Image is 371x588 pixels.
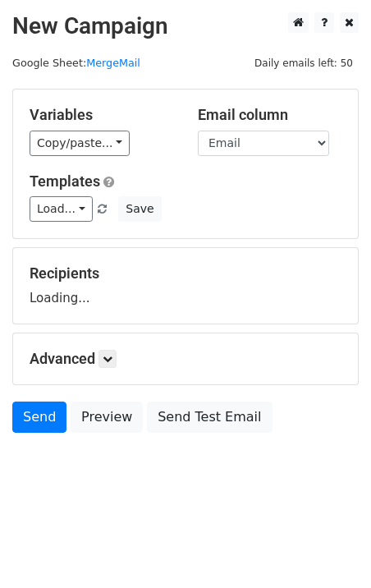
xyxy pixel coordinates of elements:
[30,131,130,156] a: Copy/paste...
[118,196,161,222] button: Save
[71,402,143,433] a: Preview
[12,12,359,40] h2: New Campaign
[147,402,272,433] a: Send Test Email
[12,402,66,433] a: Send
[198,106,341,124] h5: Email column
[30,196,93,222] a: Load...
[30,350,341,368] h5: Advanced
[86,57,140,69] a: MergeMail
[30,264,341,307] div: Loading...
[30,106,173,124] h5: Variables
[12,57,140,69] small: Google Sheet:
[249,57,359,69] a: Daily emails left: 50
[30,172,100,190] a: Templates
[30,264,341,283] h5: Recipients
[249,54,359,72] span: Daily emails left: 50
